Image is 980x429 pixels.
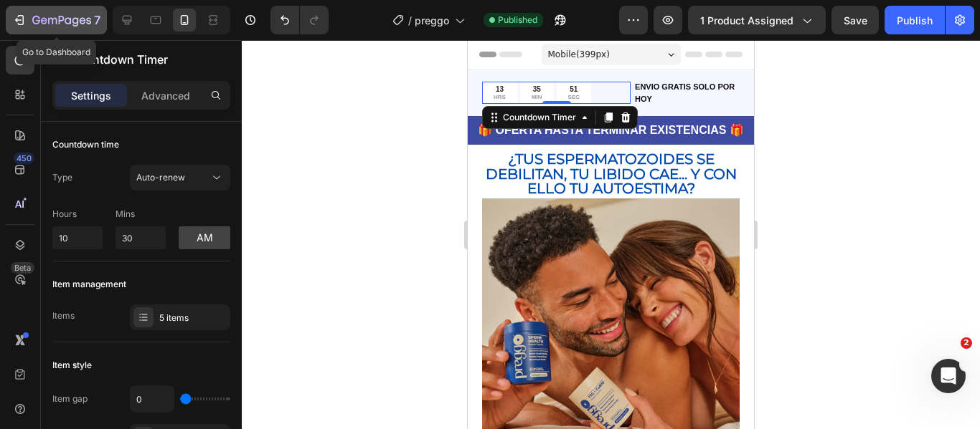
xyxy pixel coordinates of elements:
[931,359,966,393] iframe: Intercom live chat
[961,337,972,349] span: 2
[52,359,92,372] div: Item style
[14,158,272,415] img: 6tPdorS.png
[136,172,185,183] span: Auto-renew
[130,165,230,191] button: Auto-renew
[415,13,449,28] span: preggo
[159,312,227,324] div: 5 items
[52,278,126,291] div: Item management
[52,392,88,405] div: Item gap
[700,13,793,28] span: 1 product assigned
[831,6,879,34] button: Save
[498,14,537,26] span: Published
[897,13,933,28] div: Publish
[116,208,166,221] p: Mins
[179,226,230,249] button: am
[70,51,225,68] p: Countdown Timer
[94,11,100,29] p: 7
[141,88,190,103] p: Advanced
[11,262,34,274] div: Beta
[52,171,72,184] div: Type
[52,208,103,221] p: Hours
[71,88,111,103] p: Settings
[468,40,754,429] iframe: Design area
[52,138,119,151] div: Countdown time
[844,14,867,26] span: Save
[14,153,34,164] div: 450
[408,13,412,28] span: /
[270,6,329,34] div: Undo/Redo
[52,309,75,322] div: Items
[6,6,107,34] button: 7
[688,6,826,34] button: 1 product assigned
[885,6,945,34] button: Publish
[131,386,174,412] input: Auto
